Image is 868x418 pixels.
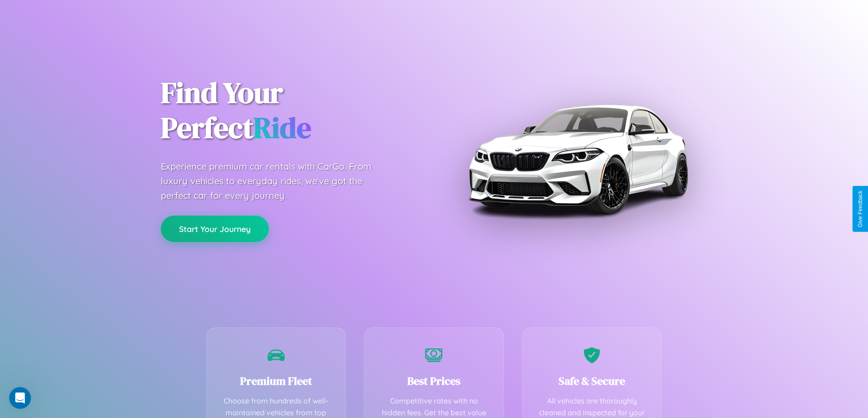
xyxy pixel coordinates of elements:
h1: Find Your Perfect [161,76,421,146]
div: Give Feedback [857,191,863,227]
img: Premium BMW car rental vehicle [464,45,692,273]
button: Start Your Journey [161,216,269,242]
h3: Safe & Secure [536,373,648,388]
h3: Premium Fleet [221,373,332,388]
iframe: Intercom live chat [9,387,31,409]
span: Ride [253,108,311,147]
h3: Best Prices [378,373,490,388]
p: Experience premium car rentals with CarGo. From luxury vehicles to everyday rides, we've got the ... [161,159,389,203]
